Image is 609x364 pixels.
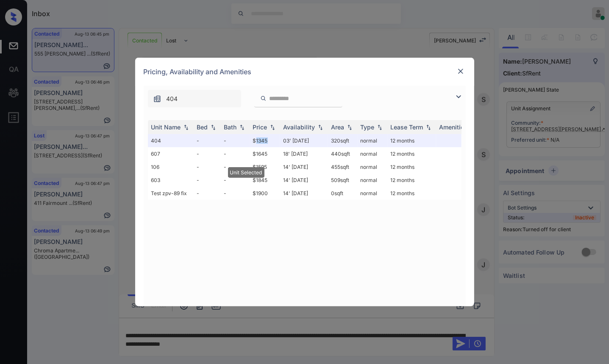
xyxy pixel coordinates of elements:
div: Area [331,123,345,131]
td: 14' [DATE] [280,160,328,174]
td: Test zpv-89 fix [148,187,194,200]
td: - [221,187,250,200]
td: 404 [148,134,194,147]
td: - [221,160,250,174]
img: icon-zuma [453,92,464,102]
td: $1645 [250,147,280,160]
td: normal [357,147,387,160]
div: Bath [224,123,237,131]
td: 603 [148,174,194,187]
td: 12 months [387,134,436,147]
td: - [221,134,250,147]
td: 12 months [387,174,436,187]
td: 0 sqft [328,187,357,200]
div: Availability [284,123,315,131]
td: 03' [DATE] [280,134,328,147]
td: $1595 [250,160,280,174]
img: sorting [375,124,384,130]
td: - [221,147,250,160]
td: 14' [DATE] [280,174,328,187]
td: 12 months [387,147,436,160]
td: 18' [DATE] [280,147,328,160]
td: normal [357,134,387,147]
td: - [194,187,221,200]
td: 12 months [387,187,436,200]
td: 455 sqft [328,160,357,174]
img: sorting [345,124,354,130]
div: Price [253,123,267,131]
td: 607 [148,147,194,160]
td: normal [357,160,387,174]
td: 14' [DATE] [280,187,328,200]
div: Unit Name [151,123,181,131]
td: - [194,160,221,174]
td: $1345 [250,134,280,147]
td: $1845 [250,174,280,187]
div: Pricing, Availability and Amenities [135,58,474,86]
div: Lease Term [391,123,423,131]
td: - [194,134,221,147]
td: - [221,174,250,187]
td: $1900 [250,187,280,200]
td: 320 sqft [328,134,357,147]
div: Type [361,123,375,131]
img: close [456,67,465,76]
img: sorting [238,124,246,130]
span: 404 [167,94,178,104]
img: sorting [268,124,277,130]
td: 509 sqft [328,174,357,187]
img: sorting [316,124,325,130]
td: 440 sqft [328,147,357,160]
img: sorting [209,124,217,130]
td: - [194,174,221,187]
img: sorting [424,124,433,130]
img: icon-zuma [260,95,267,102]
td: normal [357,174,387,187]
img: icon-zuma [153,95,161,103]
td: - [194,147,221,160]
td: 12 months [387,160,436,174]
td: normal [357,187,387,200]
td: 106 [148,160,194,174]
div: Amenities [439,123,468,131]
div: Bed [197,123,208,131]
img: sorting [182,124,190,130]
